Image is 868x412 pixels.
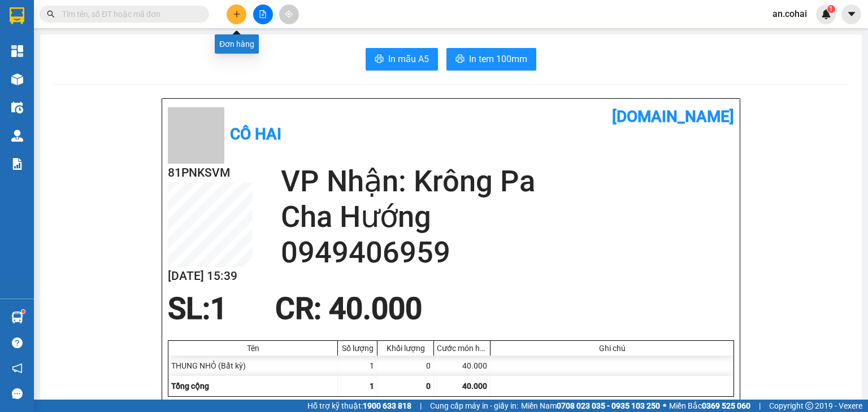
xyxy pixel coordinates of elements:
img: dashboard-icon [11,45,23,57]
span: In mẫu A5 [388,52,429,66]
b: [DOMAIN_NAME] [612,107,734,126]
span: Tổng cộng [171,382,209,391]
span: In tem 100mm [469,52,527,66]
strong: 0708 023 035 - 0935 103 250 [557,401,660,410]
span: printer [455,54,465,65]
div: 40.000 [434,356,491,376]
strong: 1900 633 818 [363,401,411,410]
div: 1 [338,356,377,376]
span: Hỗ trợ kỹ thuật: [307,400,411,412]
span: file-add [259,10,267,18]
span: plus [233,10,241,18]
span: copyright [805,402,813,410]
span: message [12,388,23,399]
span: Miền Nam [521,400,660,412]
span: [DATE] 15:39 [101,30,142,39]
span: Miền Bắc [669,400,750,412]
img: warehouse-icon [11,312,23,323]
img: solution-icon [11,158,23,170]
sup: 1 [827,5,835,13]
div: Tên [171,344,335,353]
span: printer [375,54,384,65]
button: printerIn tem 100mm [446,48,536,71]
span: 40.000 [462,382,487,391]
b: Cô Hai [29,8,76,25]
span: 1 [829,5,833,13]
div: Số lượng [341,344,374,353]
span: an.cohai [763,7,816,21]
div: Khối lượng [380,344,431,353]
h2: Cha Hướng [281,199,734,235]
span: CR : 40.000 [275,291,422,326]
img: logo-vxr [10,7,24,24]
span: Gửi: [101,43,123,56]
img: warehouse-icon [11,130,23,142]
img: warehouse-icon [11,102,23,113]
div: 0 [377,356,434,376]
span: caret-down [847,9,857,19]
button: printerIn mẫu A5 [366,48,438,71]
div: THUNG NHỎ (Bất kỳ) [168,356,338,376]
b: Cô Hai [230,125,281,143]
button: aim [279,5,299,24]
button: caret-down [841,5,861,24]
div: Cước món hàng [437,344,487,353]
strong: 0369 525 060 [702,401,750,410]
div: Ghi chú [493,344,731,353]
button: file-add [253,5,273,24]
h2: 81PNKSVM [168,164,253,182]
sup: 1 [21,310,25,313]
span: | [420,400,422,412]
span: 0 [426,382,431,391]
input: Tìm tên, số ĐT hoặc mã đơn [62,8,196,20]
span: search [47,10,55,18]
span: ⚪️ [663,404,666,408]
span: 1 [370,382,374,391]
span: Cung cấp máy in - giấy in: [430,400,518,412]
span: notification [12,363,23,374]
span: [PERSON_NAME] HCM [101,62,221,75]
h2: 81PNKSVM [5,35,64,52]
span: THUNG NHỎ [101,78,197,98]
span: 1 [210,291,227,326]
img: warehouse-icon [11,73,23,85]
button: plus [227,5,246,24]
h2: 0949406959 [281,235,734,270]
span: SL: [168,291,210,326]
span: aim [285,10,293,18]
h2: VP Nhận: Krông Pa [281,164,734,199]
span: question-circle [12,338,23,348]
span: | [759,400,761,412]
h2: [DATE] 15:39 [168,267,253,286]
img: icon-new-feature [821,9,831,19]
